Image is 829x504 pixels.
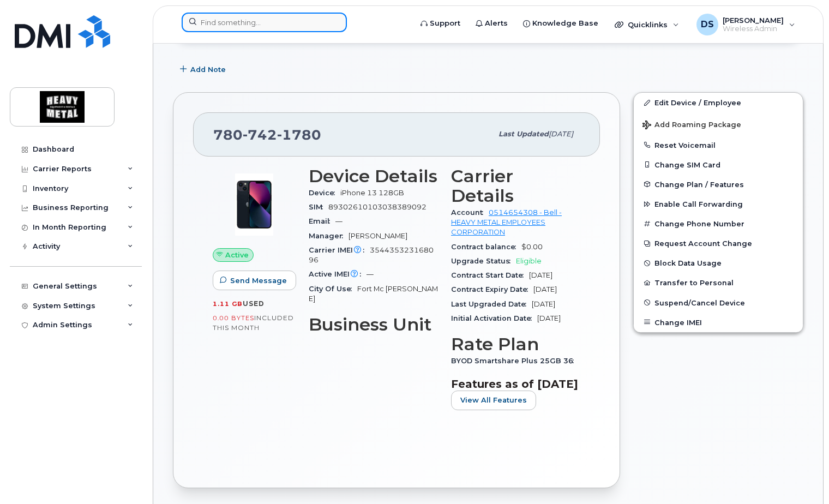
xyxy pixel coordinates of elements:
button: View All Features [451,391,536,410]
span: View All Features [460,395,527,405]
span: [DATE] [537,314,561,322]
span: included this month [213,314,294,332]
span: Send Message [230,275,287,286]
span: Account [451,208,489,217]
span: Last Upgraded Date [451,300,532,308]
span: Add Note [190,64,226,75]
button: Suspend/Cancel Device [634,293,803,313]
span: [DATE] [529,271,552,279]
span: City Of Use [309,285,357,293]
span: iPhone 13 128GB [340,189,404,197]
span: 780 [213,127,321,143]
span: Device [309,189,340,197]
span: BYOD Smartshare Plus 25GB 36 [451,357,579,365]
span: Knowledge Base [532,18,598,29]
button: Transfer to Personal [634,273,803,292]
span: Quicklinks [628,20,668,29]
span: Add Roaming Package [642,121,741,131]
span: Contract Expiry Date [451,285,533,293]
span: Fort Mc [PERSON_NAME] [309,285,438,303]
button: Change SIM Card [634,155,803,175]
div: David Svedberg [689,14,803,35]
span: Carrier IMEI [309,246,370,254]
span: Support [430,18,460,29]
span: Wireless Admin [723,25,784,33]
button: Enable Call Forwarding [634,194,803,214]
h3: Rate Plan [451,334,580,354]
input: Find something... [182,13,347,32]
button: Change IMEI [634,313,803,332]
span: Active [225,250,249,260]
span: SIM [309,203,328,211]
span: Last updated [498,130,549,138]
span: 0.00 Bytes [213,314,254,322]
span: Email [309,217,335,225]
button: Request Account Change [634,233,803,253]
button: Add Note [173,59,235,79]
span: 1.11 GB [213,300,243,308]
span: [DATE] [549,130,573,138]
span: 742 [243,127,277,143]
span: [DATE] [532,300,555,308]
a: Edit Device / Employee [634,93,803,112]
span: Alerts [485,18,508,29]
span: Suspend/Cancel Device [654,298,745,307]
a: Knowledge Base [515,13,606,34]
a: Support [413,13,468,34]
button: Reset Voicemail [634,135,803,155]
span: Contract balance [451,243,521,251]
button: Block Data Usage [634,253,803,273]
span: Change Plan / Features [654,180,744,188]
span: Enable Call Forwarding [654,200,743,208]
span: Eligible [516,257,542,265]
button: Change Plan / Features [634,175,803,194]
span: Initial Activation Date [451,314,537,322]
h3: Carrier Details [451,166,580,206]
span: Upgrade Status [451,257,516,265]
span: DS [701,18,714,31]
h3: Features as of [DATE] [451,377,580,391]
span: 1780 [277,127,321,143]
button: Add Roaming Package [634,113,803,135]
span: used [243,299,265,308]
a: Alerts [468,13,515,34]
span: $0.00 [521,243,543,251]
img: image20231002-3703462-1ig824h.jpeg [221,172,287,237]
span: 89302610103038389092 [328,203,426,211]
button: Change Phone Number [634,214,803,233]
a: 0514654308 - Bell - HEAVY METAL EMPLOYEES CORPORATION [451,208,562,237]
span: Active IMEI [309,270,367,278]
span: — [367,270,374,278]
h3: Device Details [309,166,438,186]
span: [PERSON_NAME] [349,232,407,240]
span: — [335,217,343,225]
div: Quicklinks [607,14,687,35]
h3: Business Unit [309,315,438,334]
span: [PERSON_NAME] [723,16,784,25]
span: [DATE] [533,285,557,293]
span: Contract Start Date [451,271,529,279]
button: Send Message [213,271,296,290]
span: 354435323168096 [309,246,434,264]
span: Manager [309,232,349,240]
